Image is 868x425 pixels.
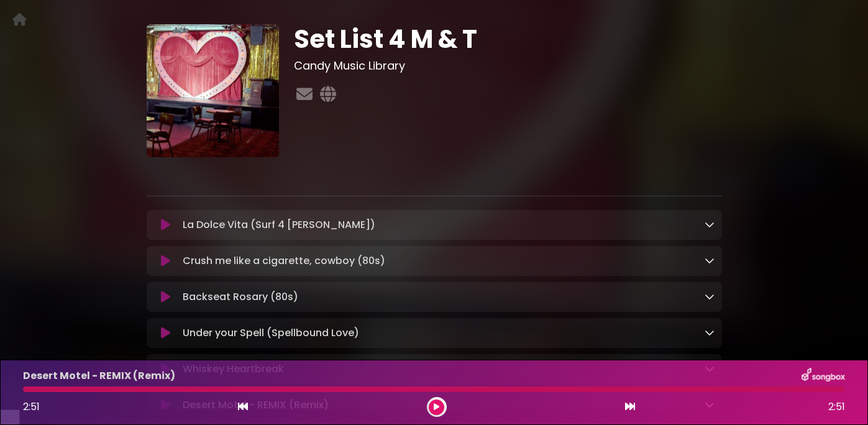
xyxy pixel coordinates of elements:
img: songbox-logo-white.png [802,368,845,384]
img: ZN87608TQ2nC3X2xLtx7 [147,24,280,157]
h3: Candy Music Library [294,59,722,73]
h1: Set List 4 M & T [294,24,722,54]
p: La Dolce Vita (Surf 4 [PERSON_NAME]) [183,217,375,232]
span: 2:51 [23,400,40,414]
p: Desert Motel - REMIX (Remix) [23,368,175,383]
p: Crush me like a cigarette, cowboy (80s) [183,254,385,268]
span: 2:51 [828,400,845,414]
p: Under your Spell (Spellbound Love) [183,326,359,340]
p: Backseat Rosary (80s) [183,290,298,304]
